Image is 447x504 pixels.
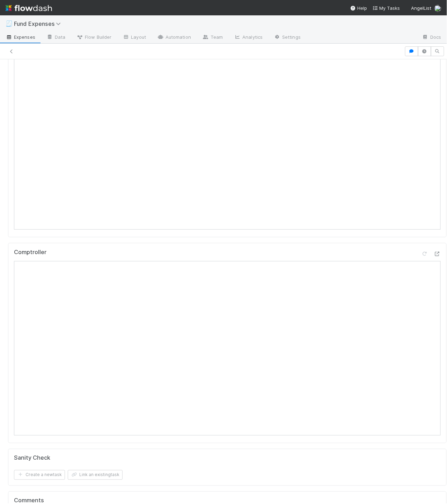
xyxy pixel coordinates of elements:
span: Flow Builder [76,34,111,40]
a: Data [41,32,71,43]
a: Analytics [228,32,268,43]
h5: Comptroller [14,249,46,256]
span: Fund Expenses [14,20,64,27]
a: Docs [417,32,447,43]
a: Flow Builder [71,32,117,43]
span: 🧾 [6,21,13,27]
span: Expenses [6,34,35,40]
h5: Sanity Check [14,455,50,462]
img: avatar_93b89fca-d03a-423a-b274-3dd03f0a621f.png [434,5,441,12]
span: My Tasks [373,5,400,11]
button: Link an existingtask [68,470,123,480]
img: logo-inverted-e16ddd16eac7371096b0.svg [6,2,52,14]
a: Layout [117,32,152,43]
div: Help [350,5,367,12]
span: AngelList [411,5,432,11]
a: Automation [152,32,197,43]
a: Settings [268,32,306,43]
a: Team [197,32,228,43]
a: My Tasks [373,5,400,12]
button: Create a newtask [14,470,65,480]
